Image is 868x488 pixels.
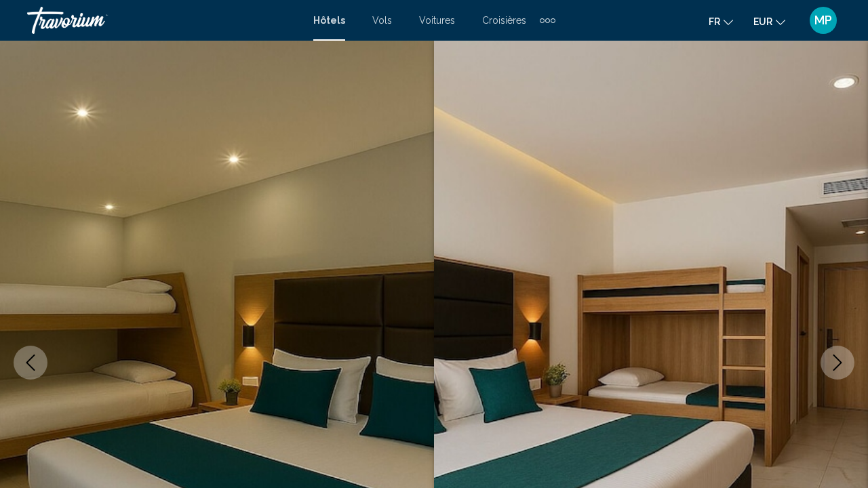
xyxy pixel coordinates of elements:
a: Hôtels [313,15,345,26]
button: User Menu [806,6,841,35]
a: Vols [372,15,392,26]
button: Change currency [753,12,785,31]
span: fr [709,16,720,27]
span: EUR [753,16,772,27]
button: Extra navigation items [540,9,555,31]
button: Next image [821,346,854,380]
button: Change language [709,12,733,31]
a: Voitures [419,15,455,26]
a: Travorium [27,7,300,34]
span: MP [814,14,832,27]
button: Previous image [14,346,47,380]
a: Croisières [482,15,526,26]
